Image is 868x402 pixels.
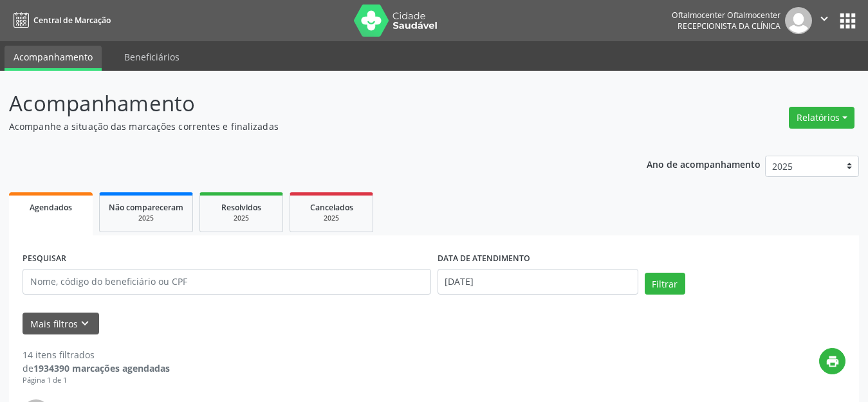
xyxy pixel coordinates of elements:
[789,107,854,129] button: Relatórios
[647,156,761,172] p: Ano de acompanhamento
[109,202,183,213] span: Não compareceram
[78,316,92,331] i: keyboard_arrow_down
[23,313,99,335] button: Mais filtroskeyboard_arrow_down
[438,249,530,269] label: DATA DE ATENDIMENTO
[310,202,353,213] span: Cancelados
[221,202,261,213] span: Resolvidos
[819,348,845,374] button: print
[785,7,812,34] img: img
[645,273,685,295] button: Filtrar
[33,15,111,26] span: Central de Marcação
[9,10,111,31] a: Central de Marcação
[33,362,170,374] strong: 1934390 marcações agendadas
[817,12,831,26] i: 
[23,361,170,375] div: de
[672,10,780,21] div: Oftalmocenter Oftalmocenter
[23,269,431,295] input: Nome, código do beneficiário ou CPF
[812,7,836,34] button: 
[5,46,102,71] a: Acompanhamento
[9,120,604,133] p: Acompanhe a situação das marcações correntes e finalizadas
[678,21,780,32] span: Recepcionista da clínica
[299,214,364,223] div: 2025
[23,348,170,361] div: 14 itens filtrados
[826,354,840,369] i: print
[23,375,170,386] div: Página 1 de 1
[438,269,638,295] input: Selecione um intervalo
[109,214,183,223] div: 2025
[30,202,72,213] span: Agendados
[836,10,859,32] button: apps
[9,87,604,120] p: Acompanhamento
[209,214,273,223] div: 2025
[23,249,66,269] label: PESQUISAR
[115,46,189,68] a: Beneficiários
